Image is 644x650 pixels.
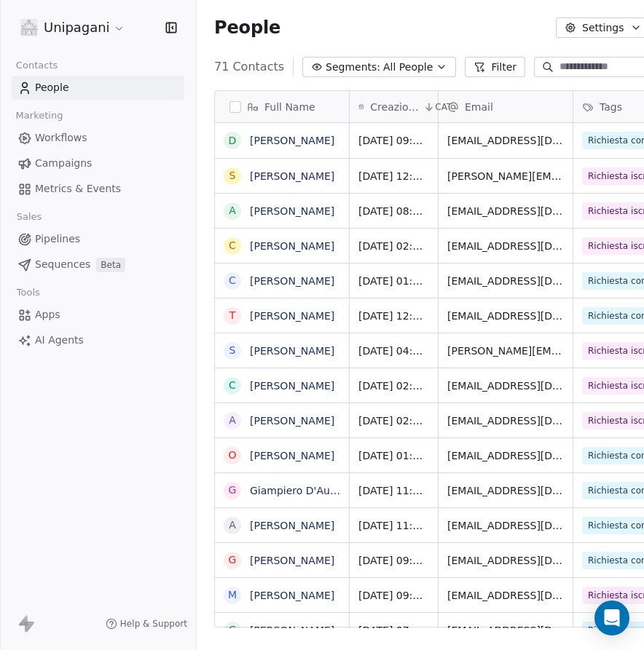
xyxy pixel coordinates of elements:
a: People [12,76,184,100]
a: [PERSON_NAME] [250,625,334,636]
span: [DATE] 01:42 PM [358,448,429,463]
span: Metrics & Events [35,181,121,197]
div: C [229,273,236,288]
a: Apps [12,303,184,327]
span: [DATE] 12:34 AM [358,169,429,183]
span: [DATE] 12:28 PM [358,309,429,323]
div: C [229,238,236,253]
span: [EMAIL_ADDRESS][DOMAIN_NAME] [447,553,564,568]
span: [EMAIL_ADDRESS][DOMAIN_NAME] [447,413,564,428]
span: [EMAIL_ADDRESS][DOMAIN_NAME] [447,274,564,288]
span: AI Agents [35,333,84,348]
span: [EMAIL_ADDRESS][DOMAIN_NAME] [447,448,564,463]
a: [PERSON_NAME] [250,520,334,531]
span: [PERSON_NAME][EMAIL_ADDRESS][DOMAIN_NAME] [447,344,564,358]
a: SequencesBeta [12,253,184,277]
span: Email [465,100,493,114]
div: C [229,622,236,638]
a: [PERSON_NAME] [250,275,334,287]
span: [EMAIL_ADDRESS][DOMAIN_NAME] [447,204,564,218]
span: People [35,80,69,95]
span: [DATE] 01:14 PM [358,274,429,288]
span: Apps [35,307,60,322]
a: [PERSON_NAME] [250,170,334,182]
img: logo%20unipagani.png [20,19,38,36]
span: [EMAIL_ADDRESS][DOMAIN_NAME] [447,483,564,498]
span: Help & Support [120,618,187,630]
span: All People [383,60,433,75]
button: Filter [465,57,525,77]
span: [EMAIL_ADDRESS][DOMAIN_NAME] [447,309,564,323]
span: [DATE] 11:54 PM [358,518,429,533]
span: Campaigns [35,156,92,171]
span: Beta [96,258,125,272]
a: [PERSON_NAME] [250,240,334,252]
span: 71 Contacts [214,58,284,76]
span: Sales [10,206,48,228]
span: [DATE] 02:35 PM [358,378,429,393]
div: G [229,552,237,568]
div: a [229,518,236,533]
span: [EMAIL_ADDRESS][DOMAIN_NAME] [447,378,564,393]
div: grid [215,123,350,628]
span: Tags [600,100,622,114]
span: [DATE] 04:32 PM [358,344,429,358]
div: A [229,413,236,428]
a: Pipelines [12,227,184,251]
span: [DATE] 09:53 PM [358,588,429,603]
a: Help & Support [106,618,187,630]
span: Segments: [326,60,380,75]
div: C [229,378,236,393]
a: [PERSON_NAME] [250,205,334,217]
span: [DATE] 09:32 AM [358,553,429,568]
a: [PERSON_NAME] [250,590,334,601]
span: CAT [435,101,452,113]
span: [DATE] 02:24 PM [358,239,429,253]
span: [EMAIL_ADDRESS][DOMAIN_NAME] [447,133,564,148]
span: [EMAIL_ADDRESS][DOMAIN_NAME] [447,518,564,533]
span: [DATE] 08:16 PM [358,204,429,218]
button: Unipagani [17,15,128,40]
div: D [229,133,237,148]
span: People [214,17,280,39]
div: Email [439,91,573,122]
a: Campaigns [12,151,184,175]
a: [PERSON_NAME] [250,415,334,427]
span: Full Name [264,100,315,114]
div: S [229,168,236,183]
a: [PERSON_NAME] [250,135,334,146]
span: [DATE] 09:41 AM [358,133,429,148]
a: [PERSON_NAME] [250,310,334,322]
div: S [229,343,236,358]
div: O [228,448,236,463]
a: Workflows [12,126,184,150]
span: Workflows [35,130,87,146]
span: Contacts [9,55,64,76]
div: A [229,203,236,218]
div: Open Intercom Messenger [594,601,629,635]
span: [DATE] 07:37 PM [358,623,429,638]
span: [EMAIL_ADDRESS][DOMAIN_NAME] [447,623,564,638]
span: [EMAIL_ADDRESS][DOMAIN_NAME] [447,239,564,253]
span: [PERSON_NAME][EMAIL_ADDRESS][DOMAIN_NAME] [447,169,564,183]
span: Tools [10,282,46,304]
a: AI Agents [12,328,184,352]
span: Unipagani [44,18,110,37]
div: M [228,587,237,603]
span: Marketing [9,105,69,127]
a: Giampiero D'Auria [250,485,343,496]
a: [PERSON_NAME] [250,555,334,566]
a: Metrics & Events [12,177,184,201]
span: [DATE] 11:31 PM [358,483,429,498]
span: Creazione contatto [370,100,420,114]
span: [EMAIL_ADDRESS][DOMAIN_NAME] [447,588,564,603]
a: [PERSON_NAME] [250,345,334,357]
a: [PERSON_NAME] [250,450,334,461]
span: Pipelines [35,231,80,247]
div: G [229,483,237,498]
div: T [229,308,236,323]
div: Creazione contattoCAT [350,91,438,122]
span: [DATE] 02:28 PM [358,413,429,428]
span: Sequences [35,257,90,272]
a: [PERSON_NAME] [250,380,334,392]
